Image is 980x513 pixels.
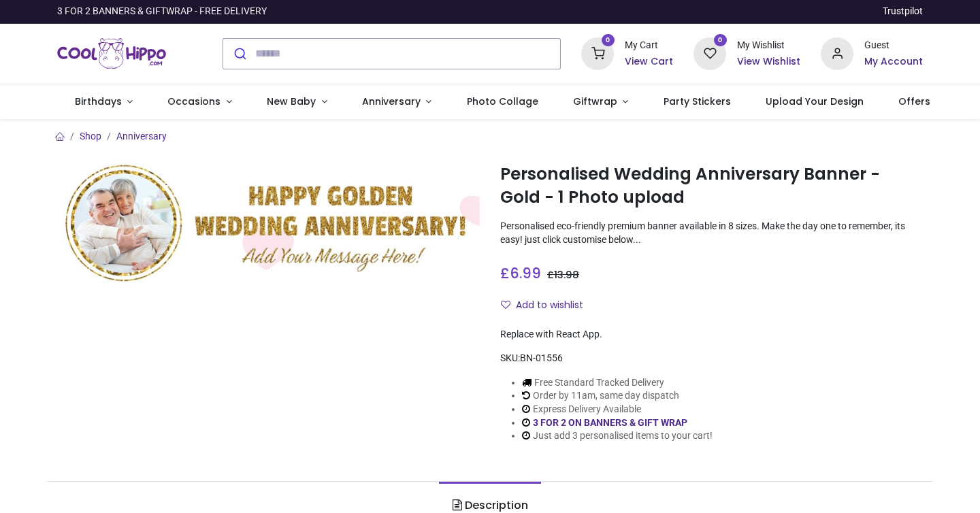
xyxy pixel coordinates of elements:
[766,95,864,108] span: Upload Your Design
[581,47,614,58] a: 0
[520,352,563,363] span: BN-01556
[500,220,923,246] p: Personalised eco-friendly premium banner available in 8 sizes. Make the day one to remember, its ...
[737,39,800,52] div: My Wishlist
[693,47,726,58] a: 0
[522,403,713,416] li: Express Delivery Available
[57,35,166,73] a: Logo of Cool Hippo
[150,84,250,120] a: Occasions
[167,95,220,108] span: Occasions
[737,55,800,69] a: View Wishlist
[573,95,617,108] span: Giftwrap
[664,95,731,108] span: Party Stickers
[116,131,167,142] a: Anniversary
[602,34,615,47] sup: 0
[533,417,687,428] a: 3 FOR 2 ON BANNERS & GIFT WRAP
[522,376,713,390] li: Free Standard Tracked Delivery
[554,268,579,282] span: 13.98
[250,84,345,120] a: New Baby
[522,429,713,443] li: Just add 3 personalised items to your cart!
[625,39,673,52] div: My Cart
[510,263,541,283] span: 6.99
[57,160,480,286] img: Personalised Wedding Anniversary Banner - Gold - 1 Photo upload
[522,389,713,403] li: Order by 11am, same day dispatch
[467,95,538,108] span: Photo Collage
[80,131,101,142] a: Shop
[267,95,316,108] span: New Baby
[223,39,255,69] button: Submit
[344,84,449,120] a: Anniversary
[864,39,923,52] div: Guest
[898,95,930,108] span: Offers
[547,268,579,282] span: £
[500,263,541,283] span: £
[57,84,150,120] a: Birthdays
[883,5,923,18] a: Trustpilot
[625,55,673,69] a: View Cart
[714,34,727,47] sup: 0
[501,300,510,310] i: Add to wishlist
[555,84,646,120] a: Giftwrap
[864,55,923,69] a: My Account
[362,95,421,108] span: Anniversary
[500,163,923,210] h1: Personalised Wedding Anniversary Banner - Gold - 1 Photo upload
[500,328,923,342] div: Replace with React App.
[57,35,166,73] img: Cool Hippo
[500,352,923,365] div: SKU:
[75,95,122,108] span: Birthdays
[57,5,267,18] div: 3 FOR 2 BANNERS & GIFTWRAP - FREE DELIVERY
[500,294,595,317] button: Add to wishlistAdd to wishlist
